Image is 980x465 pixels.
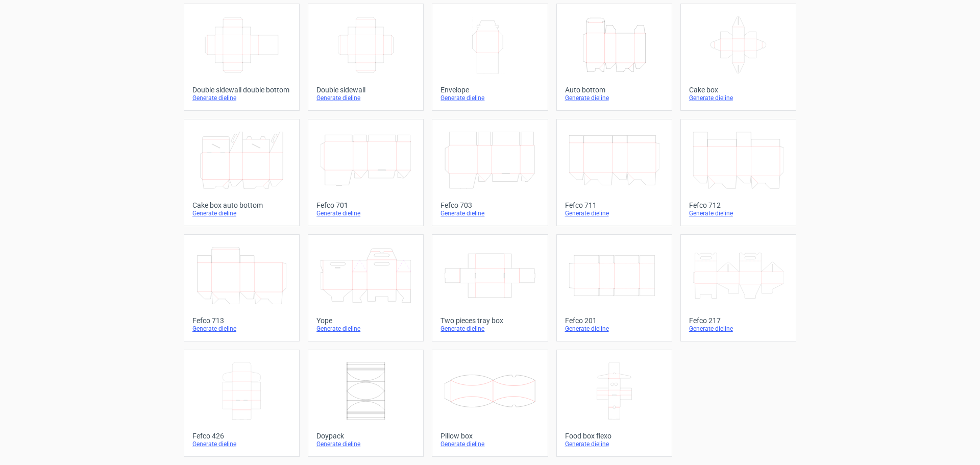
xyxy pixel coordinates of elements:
[440,432,539,440] div: Pillow box
[192,440,291,448] div: Generate dieline
[316,316,415,325] div: Yope
[680,234,796,341] a: Fefco 217Generate dieline
[192,432,291,440] div: Fefco 426
[440,209,539,217] div: Generate dieline
[689,325,788,333] div: Generate dieline
[565,432,664,440] div: Food box flexo
[316,201,415,209] div: Fefco 701
[565,94,664,102] div: Generate dieline
[316,440,415,448] div: Generate dieline
[440,86,539,94] div: Envelope
[192,325,291,333] div: Generate dieline
[565,316,664,325] div: Fefco 201
[440,440,539,448] div: Generate dieline
[556,119,672,226] a: Fefco 711Generate dieline
[689,201,788,209] div: Fefco 712
[192,316,291,325] div: Fefco 713
[565,86,664,94] div: Auto bottom
[432,4,548,111] a: EnvelopeGenerate dieline
[680,119,796,226] a: Fefco 712Generate dieline
[440,201,539,209] div: Fefco 703
[440,325,539,333] div: Generate dieline
[184,119,300,226] a: Cake box auto bottomGenerate dieline
[556,234,672,341] a: Fefco 201Generate dieline
[308,350,424,457] a: DoypackGenerate dieline
[689,209,788,217] div: Generate dieline
[308,4,424,111] a: Double sidewallGenerate dieline
[440,94,539,102] div: Generate dieline
[432,350,548,457] a: Pillow boxGenerate dieline
[689,316,788,325] div: Fefco 217
[192,94,291,102] div: Generate dieline
[184,350,300,457] a: Fefco 426Generate dieline
[565,209,664,217] div: Generate dieline
[316,432,415,440] div: Doypack
[432,119,548,226] a: Fefco 703Generate dieline
[184,234,300,341] a: Fefco 713Generate dieline
[192,86,291,94] div: Double sidewall double bottom
[184,4,300,111] a: Double sidewall double bottomGenerate dieline
[565,440,664,448] div: Generate dieline
[680,4,796,111] a: Cake boxGenerate dieline
[192,201,291,209] div: Cake box auto bottom
[556,350,672,457] a: Food box flexoGenerate dieline
[689,94,788,102] div: Generate dieline
[440,316,539,325] div: Two pieces tray box
[689,86,788,94] div: Cake box
[316,325,415,333] div: Generate dieline
[316,209,415,217] div: Generate dieline
[308,234,424,341] a: YopeGenerate dieline
[316,94,415,102] div: Generate dieline
[316,86,415,94] div: Double sidewall
[432,234,548,341] a: Two pieces tray boxGenerate dieline
[308,119,424,226] a: Fefco 701Generate dieline
[192,209,291,217] div: Generate dieline
[565,201,664,209] div: Fefco 711
[565,325,664,333] div: Generate dieline
[556,4,672,111] a: Auto bottomGenerate dieline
